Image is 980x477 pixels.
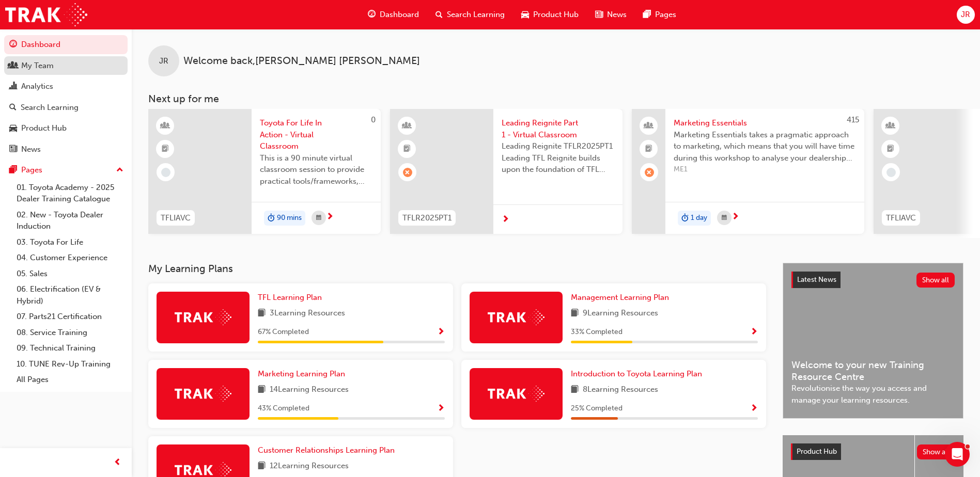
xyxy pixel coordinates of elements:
span: 67 % Completed [258,326,309,338]
a: 0TFLIAVCToyota For Life In Action - Virtual ClassroomThis is a 90 minute virtual classroom sessio... [148,109,381,234]
span: car-icon [9,124,17,133]
a: guage-iconDashboard [360,4,427,25]
span: next-icon [502,215,509,225]
a: TFLR2025PT1Leading Reignite Part 1 - Virtual ClassroomLeading Reignite TFLR2025PT1 Leading TFL Re... [390,109,623,234]
span: Management Learning Plan [571,293,669,302]
span: learningResourceType_INSTRUCTOR_LED-icon [162,119,169,133]
div: News [21,144,41,155]
img: Trak [5,3,87,26]
h3: My Learning Plans [148,263,766,275]
a: news-iconNews [587,4,635,25]
span: booktick-icon [645,142,652,156]
span: next-icon [732,213,739,222]
a: Dashboard [4,35,128,54]
span: TFL Learning Plan [258,293,322,302]
span: Show Progress [437,328,445,337]
button: Show Progress [437,402,445,415]
span: learningRecordVerb_NONE-icon [886,168,896,177]
span: Show Progress [437,404,445,414]
span: duration-icon [681,212,689,225]
span: Welcome to your new Training Resource Centre [791,359,955,383]
span: car-icon [521,8,529,21]
span: 0 [371,115,376,124]
span: search-icon [435,8,443,21]
span: Dashboard [380,9,419,21]
span: Introduction to Toyota Learning Plan [571,369,702,378]
span: learningResourceType_INSTRUCTOR_LED-icon [403,119,411,133]
button: Show Progress [437,326,445,339]
a: All Pages [12,372,128,388]
a: pages-iconPages [635,4,685,25]
span: Marketing Learning Plan [258,369,345,378]
a: Latest NewsShow allWelcome to your new Training Resource CentreRevolutionise the way you access a... [783,263,963,419]
span: News [607,9,627,21]
a: search-iconSearch Learning [427,4,513,25]
span: booktick-icon [403,142,411,156]
img: Trak [175,386,231,402]
span: chart-icon [9,82,17,91]
span: prev-icon [114,456,121,469]
span: pages-icon [643,8,651,21]
a: Analytics [4,77,128,96]
a: 02. New - Toyota Dealer Induction [12,207,128,234]
a: Search Learning [4,98,128,117]
a: Marketing Learning Plan [258,368,349,380]
a: car-iconProduct Hub [513,4,587,25]
iframe: Intercom live chat [945,442,970,467]
div: Analytics [21,81,53,92]
img: Trak [175,309,231,325]
span: Product Hub [797,447,837,456]
span: 25 % Completed [571,403,623,415]
span: search-icon [9,103,17,113]
span: guage-icon [9,40,17,50]
span: Welcome back , [PERSON_NAME] [PERSON_NAME] [183,55,420,67]
span: Marketing Essentials takes a pragmatic approach to marketing, which means that you will have time... [674,129,856,164]
span: book-icon [258,307,266,320]
div: Search Learning [21,102,79,114]
span: Product Hub [533,9,579,21]
span: Pages [655,9,676,21]
span: learningRecordVerb_NONE-icon [161,168,170,177]
button: Show all [917,444,956,459]
span: calendar-icon [316,212,321,225]
span: 1 day [691,212,707,224]
span: JR [961,9,970,21]
span: up-icon [116,164,123,177]
div: Pages [21,164,42,176]
span: 43 % Completed [258,403,309,415]
span: Leading Reignite Part 1 - Virtual Classroom [502,117,614,140]
a: Customer Relationships Learning Plan [258,444,399,456]
button: JR [957,6,975,24]
span: 33 % Completed [571,326,623,338]
span: Customer Relationships Learning Plan [258,446,395,455]
span: next-icon [326,213,334,222]
a: 06. Electrification (EV & Hybrid) [12,281,128,309]
span: calendar-icon [722,212,727,225]
a: 10. TUNE Rev-Up Training [12,356,128,372]
a: 09. Technical Training [12,340,128,356]
span: 14 Learning Resources [270,384,349,396]
span: people-icon [9,61,17,71]
a: 04. Customer Experience [12,250,128,266]
span: Show Progress [750,404,758,414]
span: pages-icon [9,166,17,175]
span: book-icon [571,384,579,396]
button: DashboardMy TeamAnalyticsSearch LearningProduct HubNews [4,33,128,161]
a: Product HubShow all [791,443,955,460]
span: Toyota For Life In Action - Virtual Classroom [260,117,372,152]
span: Search Learning [447,9,505,21]
span: learningRecordVerb_ABSENT-icon [403,168,412,177]
button: Pages [4,161,128,180]
a: 05. Sales [12,266,128,282]
a: Product Hub [4,119,128,138]
span: ME1 [674,164,856,176]
h3: Next up for me [132,93,980,105]
a: 03. Toyota For Life [12,234,128,250]
span: booktick-icon [887,142,894,156]
span: news-icon [9,145,17,154]
a: Introduction to Toyota Learning Plan [571,368,706,380]
span: Leading Reignite TFLR2025PT1 Leading TFL Reignite builds upon the foundation of TFL Reignite, rea... [502,140,614,176]
span: 9 Learning Resources [583,307,658,320]
span: people-icon [645,119,652,133]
